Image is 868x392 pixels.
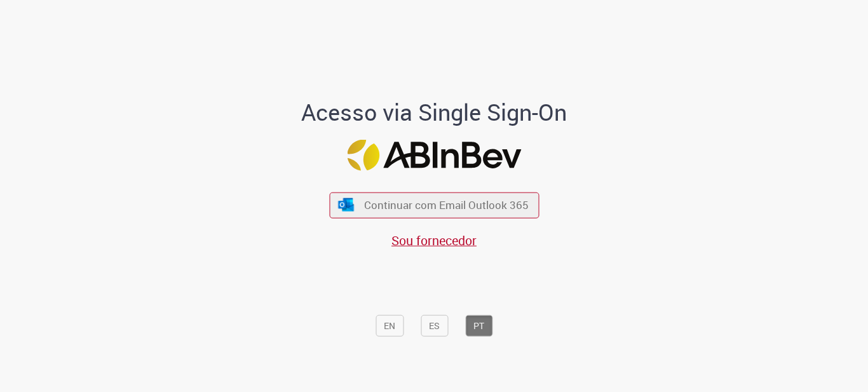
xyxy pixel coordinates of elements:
span: Continuar com Email Outlook 365 [364,198,529,212]
img: Logo ABInBev [347,140,521,171]
button: ES [421,315,448,337]
h1: Acesso via Single Sign-On [258,99,611,125]
button: ícone Azure/Microsoft 360 Continuar com Email Outlook 365 [329,192,539,218]
img: ícone Azure/Microsoft 360 [337,198,355,212]
button: PT [465,315,492,337]
button: EN [376,315,403,337]
a: Sou fornecedor [391,231,477,248]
